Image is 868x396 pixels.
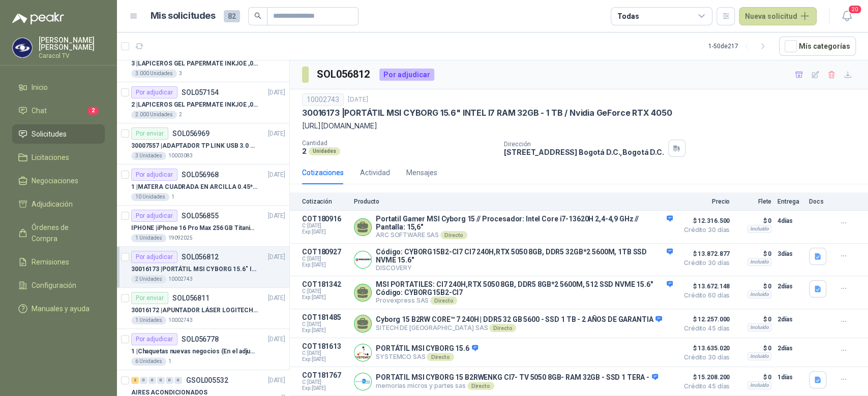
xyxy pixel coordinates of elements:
div: Incluido [747,381,771,389]
p: Caracol TV [39,53,105,59]
p: [DATE] [268,376,285,385]
a: Por enviarSOL056969[DATE] 30007557 |ADAPTADOR TP LINK USB 3.0 A RJ45 1GB WINDOWS3 Unidades10003083 [117,123,289,164]
p: 10003083 [168,152,193,160]
img: Company Logo [354,373,371,390]
div: Por adjudicar [131,251,177,263]
p: COT181767 [302,371,348,379]
h3: SOL056812 [317,67,371,82]
p: Precio [679,198,730,205]
p: $ 0 [736,248,771,260]
div: Unidades [309,147,340,155]
div: Incluido [747,290,771,299]
p: 1 días [777,371,803,383]
p: MSI PORTATILES: CI7 240H,RTX 5050 8GB, DDR5 8GB*2 5600M, 512 SSD NVME 15.6" Código: CYBORG15B2-CI7 [376,280,673,296]
button: Nueva solicitud [739,7,817,25]
p: [DATE] [268,252,285,262]
p: [STREET_ADDRESS] Bogotá D.C. , Bogotá D.C. [504,148,664,156]
span: Exp: [DATE] [302,229,348,235]
p: [PERSON_NAME] [PERSON_NAME] [39,37,105,51]
div: Directo [489,324,516,332]
div: 2.000 Unidades [131,111,177,119]
p: [DATE] [348,95,368,105]
div: Incluido [747,323,771,332]
span: $ 12.316.500 [679,215,730,227]
a: Por adjudicarSOL056778[DATE] 1 |Chaquetas nuevas negocios (En el adjunto mas informacion)6 Unidades1 [117,329,289,370]
button: Mís categorías [779,37,856,56]
span: 82 [224,10,240,22]
p: 2 [179,111,182,119]
p: Cyborg 15 B2RW CORE™ 7 240H | DDR5 32 GB 5600 - SSD 1 TB - 2 AÑOS DE GARANTIA [376,315,662,324]
div: 0 [148,377,156,384]
div: 3 Unidades [131,152,166,160]
p: [DATE] [268,170,285,180]
p: 2 [302,147,307,155]
div: Por adjudicar [131,169,177,181]
p: [DATE] [268,129,285,139]
span: Configuración [32,280,76,291]
span: Crédito 30 días [679,260,730,266]
p: $ 0 [736,371,771,383]
div: Mensajes [406,167,437,178]
span: Exp: [DATE] [302,294,348,301]
p: SOL057154 [182,89,219,96]
p: SOL056811 [172,294,209,302]
a: Órdenes de Compra [12,218,105,248]
p: SITECH DE [GEOGRAPHIC_DATA] SAS [376,324,662,332]
p: 4 días [777,215,803,227]
div: Incluido [747,258,771,266]
span: Chat [32,105,47,116]
p: $ 0 [736,342,771,354]
p: SOL056812 [182,253,219,260]
div: Por adjudicar [131,210,177,222]
span: $ 13.635.020 [679,342,730,354]
p: Código: CYBORG15B2-CI7 CI7 240H,RTX 5050 8GB, DDR5 32GB*2 5600M, 1TB SSD NVME 15.6" [376,248,673,264]
img: Company Logo [354,344,371,361]
div: Directo [427,353,454,361]
p: [DATE] [268,211,285,221]
span: C: [DATE] [302,223,348,229]
div: Incluido [747,352,771,360]
span: Licitaciones [32,152,69,163]
a: Por adjudicarSOL056812[DATE] 30016173 |PORTÁTIL MSI CYBORG 15.6" INTEL I7 RAM 32GB - 1 TB / Nvidi... [117,247,289,288]
p: 2 días [777,280,803,292]
span: Negociaciones [32,175,78,186]
p: 19092025 [168,234,193,242]
a: Solicitudes [12,124,105,144]
span: Crédito 60 días [679,292,730,299]
span: Exp: [DATE] [302,262,348,268]
div: 1 - 50 de 217 [708,38,771,54]
span: $ 13.672.148 [679,280,730,292]
span: $ 12.257.000 [679,313,730,325]
span: Remisiones [32,256,69,268]
span: C: [DATE] [302,256,348,262]
span: C: [DATE] [302,350,348,356]
div: Directo [430,296,457,305]
div: Incluido [747,225,771,233]
p: Provexpress SAS [376,296,673,305]
span: $ 15.208.200 [679,371,730,383]
span: Exp: [DATE] [302,356,348,362]
a: Chat2 [12,101,105,120]
span: Crédito 30 días [679,354,730,360]
div: Cotizaciones [302,167,344,178]
div: Por adjudicar [131,333,177,345]
p: Entrega [777,198,803,205]
p: SOL056778 [182,336,219,343]
p: Flete [736,198,771,205]
p: PORTÁTIL MSI CYBORG 15.6 [376,344,478,353]
p: 2 | LAPICEROS GEL PAPERMATE INKJOE ,07 1 LOGO 1 TINTA [131,100,258,110]
div: Directo [440,231,467,239]
div: Por adjudicar [379,69,434,81]
a: Por enviarSOL056811[DATE] 30016172 |APUNTADOR LÁSER LOGITECH R4001 Unidades10002743 [117,288,289,329]
button: 20 [837,7,856,25]
span: Exp: [DATE] [302,327,348,334]
span: C: [DATE] [302,379,348,385]
span: Crédito 30 días [679,227,730,233]
p: COT180916 [302,215,348,223]
p: 1 | Chaquetas nuevas negocios (En el adjunto mas informacion) [131,347,258,356]
span: Crédito 45 días [679,325,730,332]
div: 0 [157,377,165,384]
a: Adjudicación [12,194,105,214]
p: 30016172 | APUNTADOR LÁSER LOGITECH R400 [131,306,258,315]
div: 2 [131,377,139,384]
